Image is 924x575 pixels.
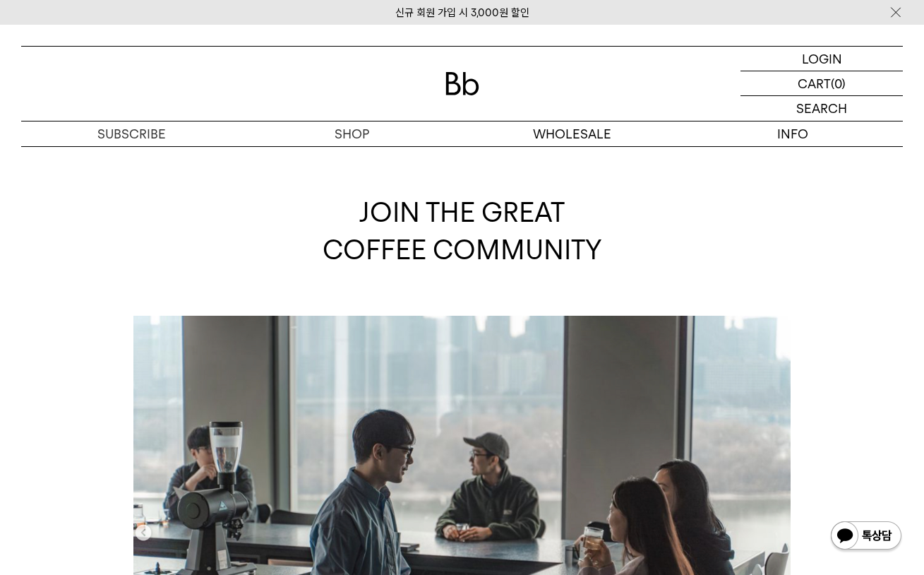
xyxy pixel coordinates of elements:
p: (0) [831,71,846,95]
a: 신규 회원 가입 시 3,000원 할인 [395,6,529,19]
a: SHOP [241,121,462,146]
img: 로고 [445,72,479,95]
p: CART [798,71,831,95]
a: SUBSCRIBE [21,121,241,146]
a: CART (0) [740,71,903,96]
p: LOGIN [802,47,842,71]
p: SEARCH [796,96,847,121]
img: 카카오톡 채널 1:1 채팅 버튼 [829,520,903,554]
span: JOIN THE GREAT COFFEE COMMUNITY [323,196,602,266]
p: WHOLESALE [462,121,683,146]
p: INFO [683,121,903,146]
a: LOGIN [740,47,903,71]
